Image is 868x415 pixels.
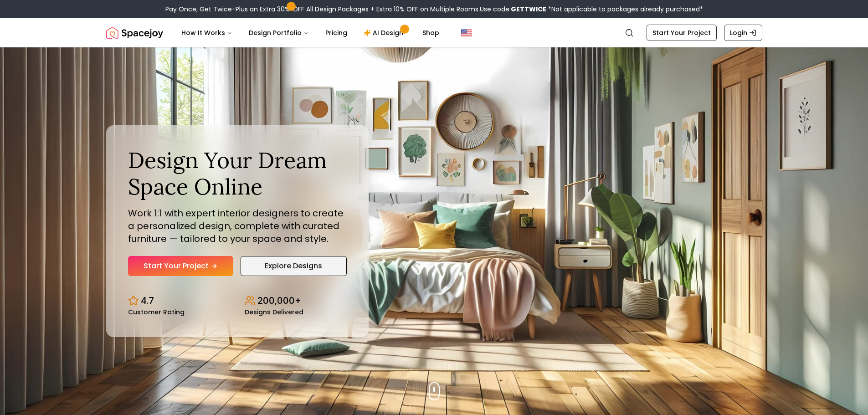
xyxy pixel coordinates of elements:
div: Design stats [128,287,347,315]
div: Pay Once, Get Twice-Plus an Extra 30% OFF All Design Packages + Extra 10% OFF on Multiple Rooms. [165,5,703,14]
img: Spacejoy Logo [106,24,163,42]
a: AI Design [356,24,413,42]
b: GETTWICE [511,5,546,14]
small: Customer Rating [128,309,185,315]
a: Start Your Project [128,256,233,276]
a: Start Your Project [647,25,717,41]
h1: Design Your Dream Space Online [128,147,347,200]
small: Designs Delivered [245,309,303,315]
nav: Main [174,24,447,42]
a: Spacejoy [106,24,163,42]
a: Login [724,25,762,41]
a: Explore Designs [241,256,347,276]
nav: Global [106,18,762,47]
span: *Not applicable to packages already purchased* [546,5,703,14]
button: How It Works [174,24,240,42]
a: Shop [415,24,447,42]
a: Pricing [318,24,354,42]
p: 4.7 [141,294,154,307]
img: United States [461,27,472,38]
button: Design Portfolio [241,24,316,42]
span: Use code: [480,5,546,14]
p: Work 1:1 with expert interior designers to create a personalized design, complete with curated fu... [128,207,347,245]
p: 200,000+ [257,294,301,307]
